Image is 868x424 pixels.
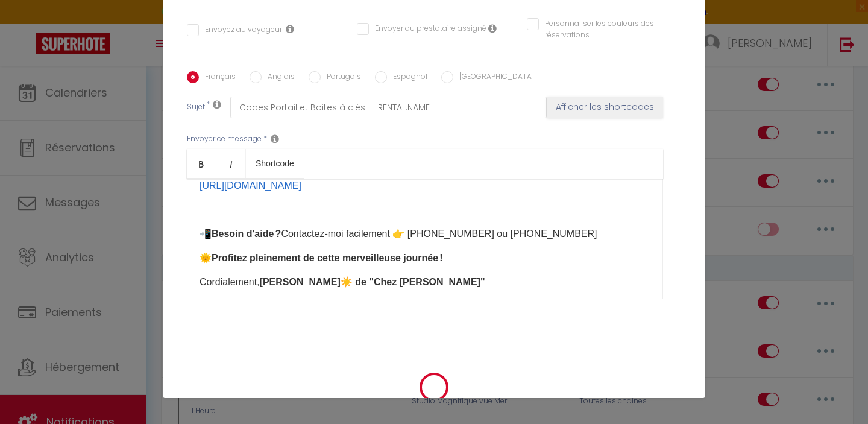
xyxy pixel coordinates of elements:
div: 🎉 [187,179,663,299]
p: ​ ​ [200,179,650,193]
a: Italic [216,149,246,178]
label: [GEOGRAPHIC_DATA] [453,71,534,84]
label: Anglais [262,71,295,84]
label: Français [199,71,236,84]
i: Envoyer au voyageur [286,24,294,34]
b: [PERSON_NAME]☀️ de "Chez [PERSON_NAME]" [260,277,485,287]
label: Envoyer ce message [187,133,262,145]
label: Portugais [321,71,361,84]
p: ​📲 Contactez-moi facilement 👉 [PHONE_NUMBER] ou [PHONE_NUMBER] [200,227,650,241]
label: Espagnol [387,71,427,84]
button: Ouvrir le widget de chat LiveChat [10,5,46,41]
i: Subject [213,100,221,109]
a: Bold [187,149,216,178]
p: Cordialement, ​ [200,275,650,290]
i: Envoyer au prestataire si il est assigné [488,24,497,33]
iframe: Chat [817,370,859,415]
i: Message [271,134,279,144]
b: Besoin d'aide ? [212,229,281,239]
b: Profitez pleinement de cette merveilleuse journée ! [212,253,443,263]
a: [URL][DOMAIN_NAME] [200,180,301,191]
a: Shortcode [246,149,304,178]
label: Sujet [187,101,205,114]
button: Afficher les shortcodes [547,97,663,118]
p: ​🌞 [200,251,650,265]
